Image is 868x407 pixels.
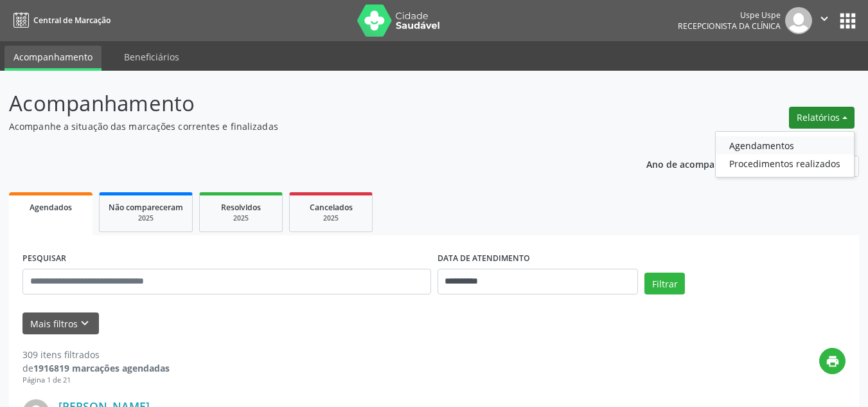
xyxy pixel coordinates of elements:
i:  [817,12,831,26]
i: keyboard_arrow_down [78,316,92,330]
span: Não compareceram [109,202,183,213]
span: Cancelados [310,202,353,213]
span: Recepcionista da clínica [678,21,781,32]
span: Resolvidos [221,202,261,213]
a: Central de Marcação [9,10,111,31]
div: 2025 [109,213,183,223]
p: Acompanhamento [9,87,604,120]
a: Acompanhamento [4,46,102,71]
a: Procedimentos realizados [716,154,854,172]
a: Beneficiários [115,46,188,68]
i: print [826,354,840,368]
button:  [812,7,837,34]
ul: Relatórios [715,131,855,177]
img: img [785,7,812,34]
div: 2025 [299,213,363,223]
span: Central de Marcação [33,15,111,26]
button: Relatórios [789,107,855,129]
div: Uspe Uspe [678,10,781,21]
div: Página 1 de 21 [22,375,170,386]
div: 309 itens filtrados [22,348,170,361]
strong: 1916819 marcações agendadas [33,362,170,374]
label: PESQUISAR [22,249,66,269]
label: DATA DE ATENDIMENTO [438,249,530,269]
div: 2025 [209,213,273,223]
button: Mais filtroskeyboard_arrow_down [22,312,99,335]
button: Filtrar [644,273,685,294]
a: Agendamentos [716,136,854,154]
span: Agendados [30,202,72,213]
button: apps [837,10,859,32]
button: print [819,348,846,374]
p: Acompanhe a situação das marcações correntes e finalizadas [9,120,604,133]
div: de [22,361,170,375]
p: Ano de acompanhamento [646,156,760,172]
